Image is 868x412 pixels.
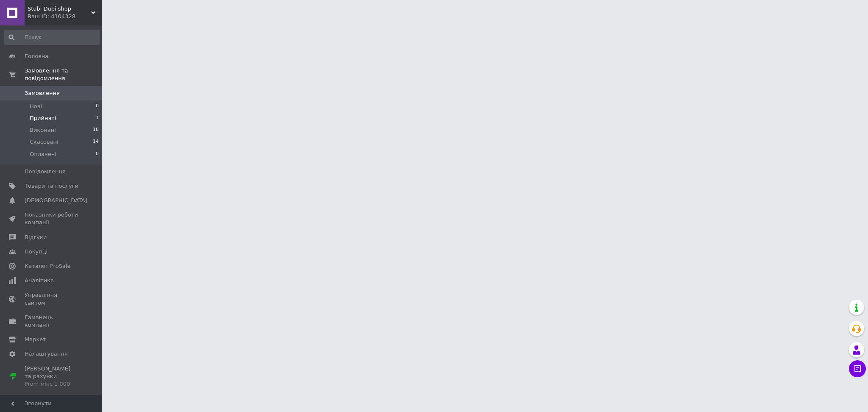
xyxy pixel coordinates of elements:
span: Покупці [25,248,47,256]
span: Товари та послуги [25,182,78,190]
span: Відгуки [25,234,47,241]
span: [DEMOGRAPHIC_DATA] [25,197,87,204]
button: Чат з покупцем [849,360,866,377]
span: Скасовані [30,138,58,146]
span: 18 [93,126,99,134]
span: Маркет [25,336,46,343]
span: Налаштування [25,350,68,358]
span: Каталог ProSale [25,262,70,270]
span: Аналітика [25,277,54,284]
span: Оплачені [30,150,56,158]
span: 0 [96,103,99,110]
span: Замовлення [25,89,60,97]
div: Ваш ID: 4104328 [28,13,102,20]
span: Прийняті [30,114,56,122]
span: Замовлення та повідомлення [25,67,102,82]
span: Stubi Dubi shop [28,5,91,13]
span: Управління сайтом [25,291,78,306]
span: Нові [30,103,42,110]
span: Повідомлення [25,168,66,175]
span: Показники роботи компанії [25,211,78,226]
input: Пошук [4,30,100,45]
span: 0 [96,150,99,158]
span: Виконані [30,126,56,134]
span: Гаманець компанії [25,314,78,329]
span: 1 [96,114,99,122]
span: Головна [25,53,48,60]
span: 14 [93,138,99,146]
div: Prom мікс 1 000 [25,380,78,388]
span: [PERSON_NAME] та рахунки [25,365,78,388]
